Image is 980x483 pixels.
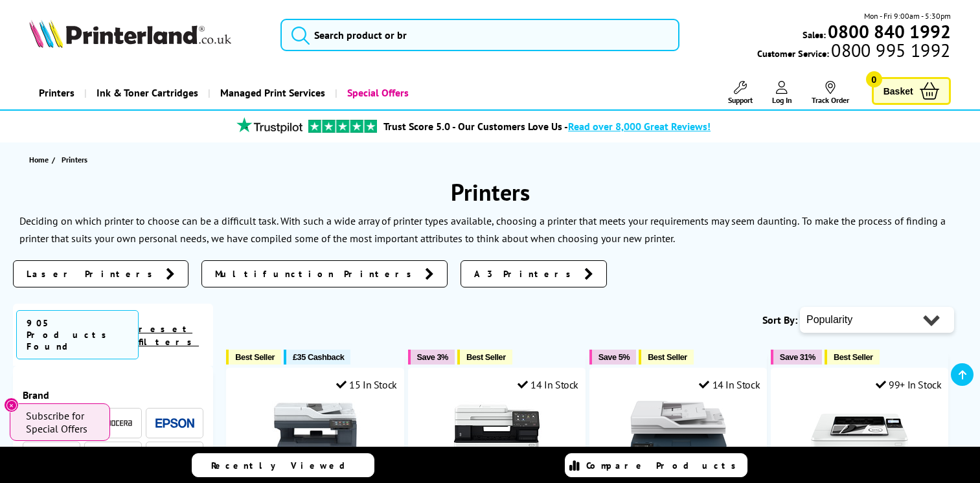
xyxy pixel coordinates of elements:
button: Save 3% [408,350,455,365]
span: Best Seller [648,352,687,362]
span: Customer Service: [757,44,950,60]
img: Printerland Logo [29,19,231,48]
p: Deciding on which printer to choose can be a difficult task. With such a wide array of printer ty... [19,214,799,227]
a: Printerland Logo [29,19,264,51]
a: Epson [155,415,194,431]
span: Sales: [803,28,826,41]
span: Support [728,95,753,105]
span: Log In [772,95,792,105]
div: 14 In Stock [699,378,760,391]
span: Best Seller [834,352,873,362]
img: trustpilot rating [308,120,377,133]
a: Recently Viewed [192,453,374,477]
div: 99+ In Stock [876,378,942,391]
span: A3 Printers [474,267,578,280]
span: 0 [866,71,882,87]
span: Save 5% [598,352,630,362]
button: Save 5% [589,350,636,365]
a: Kyocera [94,415,133,431]
span: Save 31% [780,352,815,362]
a: Home [29,153,52,166]
button: Close [4,398,19,412]
a: Trust Score 5.0 - Our Customers Love Us -Read over 8,000 Great Reviews! [383,120,711,133]
button: Best Seller [639,350,694,365]
img: Epson [155,418,194,428]
b: 0800 840 1992 [828,19,951,43]
a: 0800 840 1992 [826,25,951,38]
input: Search product or br [280,19,679,51]
div: 14 In Stock [518,378,578,391]
a: Laser Printers [13,260,188,287]
span: Best Seller [466,352,506,362]
span: Mon - Fri 9:00am - 5:30pm [864,10,951,22]
a: Support [728,81,753,105]
button: Best Seller [226,350,281,365]
span: Multifunction Printers [215,267,418,280]
img: trustpilot rating [231,117,308,133]
span: Best Seller [235,352,275,362]
span: Compare Products [586,460,743,471]
a: Multifunction Printers [201,260,448,287]
a: Basket 0 [872,77,951,105]
span: Printers [62,155,87,164]
a: A3 Printers [461,260,607,287]
span: £35 Cashback [293,352,344,362]
a: Special Offers [335,76,418,109]
p: To make the process of finding a printer that suits your own personal needs, we have compiled som... [19,214,946,245]
span: Laser Printers [27,267,159,280]
span: 905 Products Found [16,310,139,359]
button: Best Seller [825,350,880,365]
button: Save 31% [771,350,822,365]
a: Compare Products [565,453,747,477]
a: Log In [772,81,792,105]
span: Subscribe for Special Offers [26,409,97,435]
span: Recently Viewed [211,460,358,471]
h1: Printers [13,177,967,207]
a: Printers [29,76,84,109]
span: 0800 995 1992 [829,44,950,56]
span: Ink & Toner Cartridges [97,76,198,109]
button: £35 Cashback [284,350,350,365]
span: Sort By: [762,313,797,326]
a: reset filters [139,323,199,348]
img: Kyocera [94,418,133,428]
div: 15 In Stock [336,378,397,391]
a: Ink & Toner Cartridges [84,76,208,109]
span: Save 3% [417,352,448,362]
span: Basket [883,82,913,100]
a: Track Order [812,81,849,105]
button: Best Seller [457,350,512,365]
span: Read over 8,000 Great Reviews! [568,120,711,133]
a: Managed Print Services [208,76,335,109]
span: Brand [23,388,203,401]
